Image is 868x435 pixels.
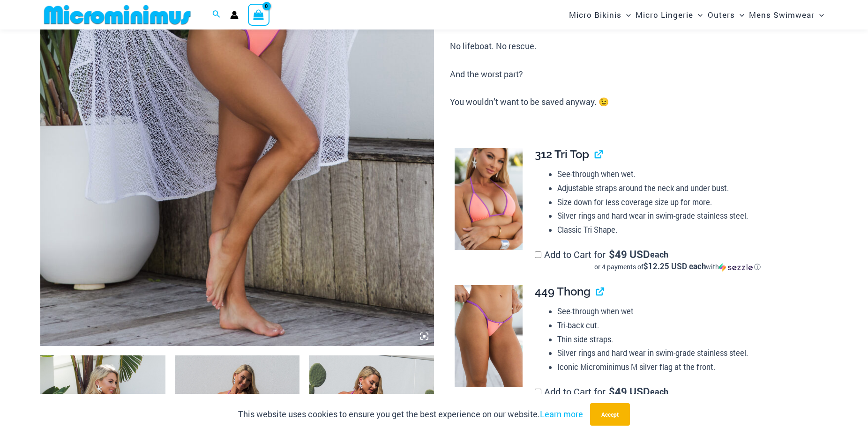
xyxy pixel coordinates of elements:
[644,261,706,272] span: $12.25 USD each
[708,3,735,27] span: Outers
[540,408,583,420] a: Learn more
[535,251,541,258] input: Add to Cart for$49 USD eachor 4 payments of$12.25 USD eachwithSezzle Click to learn more about Se...
[535,389,541,395] input: Add to Cart for$49 USD eachor 4 payments of$12.25 USD eachwithSezzle Click to learn more about Se...
[455,148,523,250] img: Wild Card Neon Bliss 312 Top 03
[557,223,820,237] li: Classic Tri Shape.
[455,285,523,387] img: Wild Card Neon Bliss 449 Thong 01
[535,262,820,272] div: or 4 payments of with
[636,3,693,27] span: Micro Lingerie
[621,3,631,27] span: Menu Toggle
[557,167,820,181] li: See-through when wet.
[557,360,820,374] li: Iconic Microminimus M silver flag at the front.
[590,403,630,426] button: Accept
[212,9,221,21] a: Search icon link
[735,3,744,27] span: Menu Toggle
[747,3,826,27] a: Mens SwimwearMenu ToggleMenu Toggle
[633,3,705,27] a: Micro LingerieMenu ToggleMenu Toggle
[557,318,820,332] li: Tri-back cut.
[535,147,589,161] span: 312 Tri Top
[693,3,703,27] span: Menu Toggle
[238,407,583,421] p: This website uses cookies to ensure you get the best experience on our website.
[565,1,828,28] nav: Site Navigation
[557,209,820,223] li: Silver rings and hard wear in swim-grade stainless steel.
[749,3,815,27] span: Mens Swimwear
[609,384,615,398] span: $
[609,247,615,261] span: $
[815,3,824,27] span: Menu Toggle
[557,332,820,347] li: Thin side straps.
[705,3,747,27] a: OutersMenu ToggleMenu Toggle
[230,11,239,19] a: Account icon link
[40,4,195,25] img: MM SHOP LOGO FLAT
[719,263,753,272] img: Sezzle
[557,346,820,360] li: Silver rings and hard wear in swim-grade stainless steel.
[557,304,820,318] li: See-through when wet
[650,250,668,259] span: each
[557,181,820,195] li: Adjustable straps around the neck and under bust.
[535,385,820,409] label: Add to Cart for
[535,262,820,272] div: or 4 payments of$12.25 USD eachwithSezzle Click to learn more about Sezzle
[609,250,650,259] span: 49 USD
[569,3,621,27] span: Micro Bikinis
[567,3,633,27] a: Micro BikinisMenu ToggleMenu Toggle
[535,285,591,298] span: 449 Thong
[535,248,820,272] label: Add to Cart for
[650,387,668,396] span: each
[557,195,820,209] li: Size down for less coverage size up for more.
[248,4,269,25] a: View Shopping Cart, empty
[609,387,650,396] span: 49 USD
